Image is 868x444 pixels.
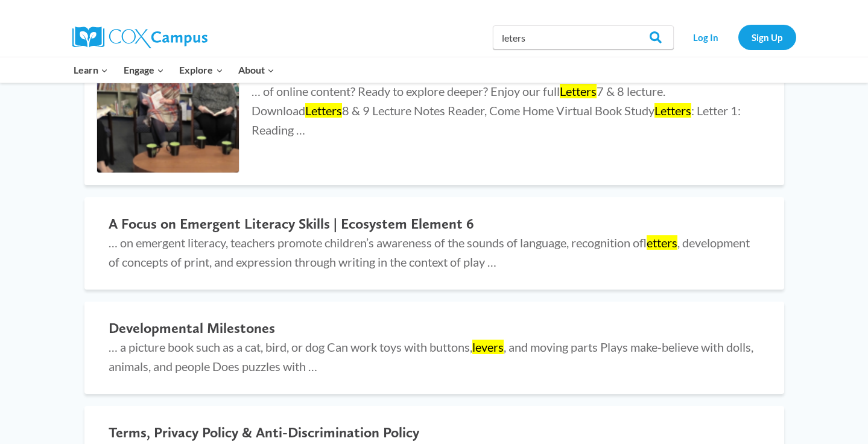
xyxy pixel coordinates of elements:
h2: Terms, Privacy Policy & Anti-Discrimination Policy [109,424,760,442]
span: … of online content? Ready to explore deeper? Enjoy our full 7 & 8 lecture. Download 8 & 9 Lectur... [252,84,741,137]
a: Sign Up [738,25,796,49]
button: Child menu of Learn [66,57,116,83]
nav: Secondary Navigation [680,25,796,49]
button: Child menu of Engage [116,57,172,83]
mark: letters [647,235,677,250]
h2: Developmental Milestones [109,320,760,337]
a: A Focus on Emergent Literacy Skills | Ecosystem Element 6 … on emergent literacy, teachers promot... [84,197,784,290]
span: … on emergent literacy, teachers promote children’s awareness of the sounds of language, recognit... [109,235,750,269]
h2: A Focus on Emergent Literacy Skills | Ecosystem Element 6 [109,215,760,233]
input: Search Cox Campus [493,25,674,49]
a: Letters 8 & 9: Reader, Come Home Letters8 & 9: Reader, Come Home … of online content? Ready to ex... [84,18,784,186]
button: Child menu of About [230,57,282,83]
mark: levers [472,340,504,354]
button: Child menu of Explore [172,57,231,83]
a: Developmental Milestones … a picture book such as a cat, bird, or dog Can work toys with buttons,... [84,302,784,394]
img: Letters 8 & 9: Reader, Come Home [97,31,239,173]
mark: Letters [560,84,597,98]
mark: Letters [305,103,342,118]
span: … a picture book such as a cat, bird, or dog Can work toys with buttons, , and moving parts Plays... [109,340,753,373]
a: Log In [680,25,732,49]
mark: Letters [654,103,691,118]
img: Cox Campus [72,27,207,48]
nav: Primary Navigation [66,57,282,83]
